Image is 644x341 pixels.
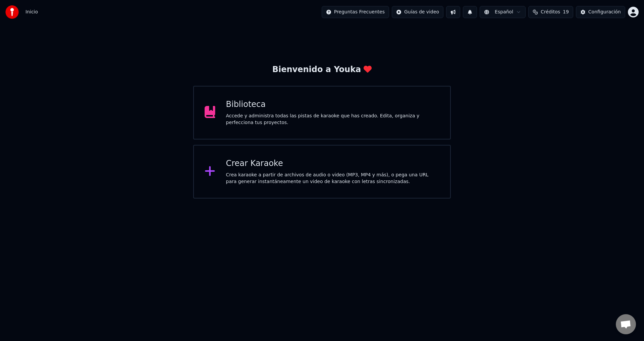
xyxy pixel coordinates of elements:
[25,9,38,15] nav: breadcrumb
[541,9,560,15] span: Créditos
[226,113,440,126] div: Accede y administra todas las pistas de karaoke que has creado. Edita, organiza y perfecciona tus...
[226,99,440,110] div: Biblioteca
[392,6,443,18] button: Guías de video
[272,64,372,75] div: Bienvenido a Youka
[563,9,569,15] span: 19
[226,172,440,185] div: Crea karaoke a partir de archivos de audio o video (MP3, MP4 y más), o pega una URL para generar ...
[616,314,636,334] a: Chat abierto
[576,6,625,18] button: Configuración
[25,9,38,15] span: Inicio
[322,6,389,18] button: Preguntas Frecuentes
[528,6,573,18] button: Créditos19
[588,9,621,15] div: Configuración
[5,5,19,19] img: youka
[226,158,440,169] div: Crear Karaoke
